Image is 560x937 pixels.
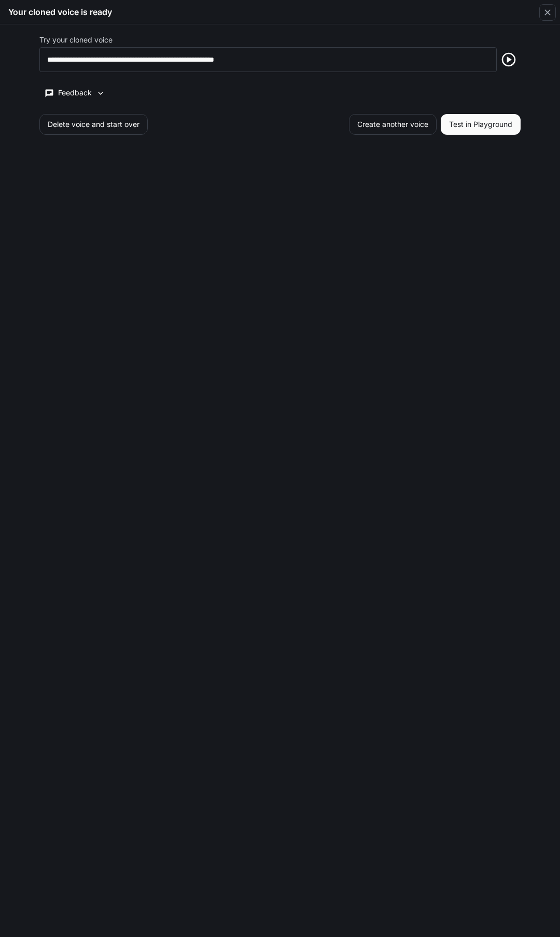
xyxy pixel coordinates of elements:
button: Delete voice and start over [39,114,148,135]
h5: Your cloned voice is ready [8,6,112,18]
button: Test in Playground [441,114,521,135]
p: Try your cloned voice [39,36,113,44]
button: Feedback [39,84,110,102]
button: Create another voice [349,114,437,135]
